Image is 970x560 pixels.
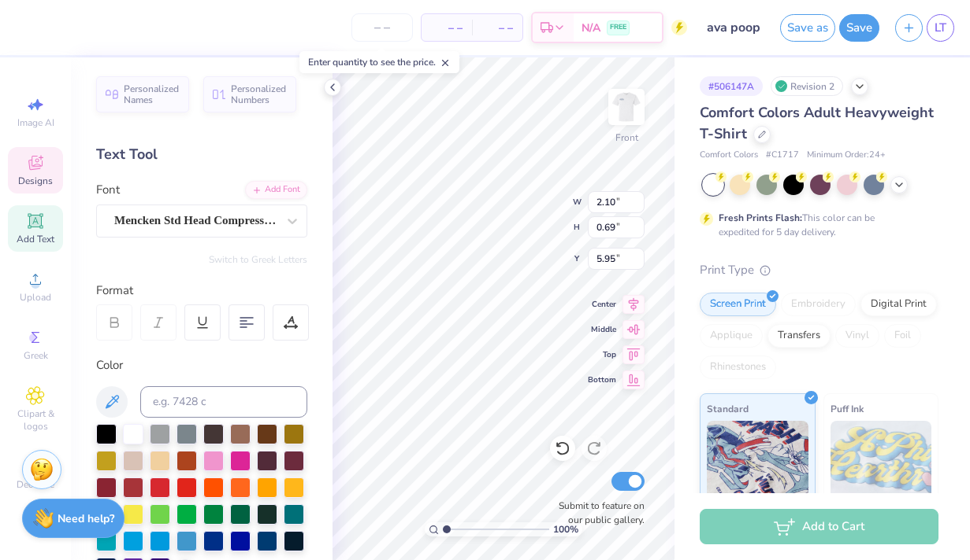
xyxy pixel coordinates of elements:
span: Comfort Colors [700,149,758,162]
div: Front [615,131,638,145]
div: Digital Print [860,293,937,316]
span: Personalized Names [124,83,180,105]
span: Personalized Numbers [231,83,287,105]
button: Save as [780,14,835,42]
span: Center [588,299,616,310]
div: Text Tool [96,144,307,165]
span: Standard [707,400,749,417]
span: Middle [588,324,616,335]
div: Applique [700,324,763,348]
input: e.g. 7428 c [140,386,307,418]
img: Front [611,91,642,123]
div: Color [96,356,307,374]
div: # 506147A [700,76,763,96]
span: Add Text [17,233,54,245]
button: Save [839,14,879,42]
span: FREE [610,22,626,33]
span: – – [481,20,513,36]
a: LT [927,14,954,42]
span: LT [935,19,946,37]
button: Switch to Greek Letters [209,253,307,266]
strong: Need help? [58,511,114,526]
div: Add Font [245,181,307,199]
div: Embroidery [781,293,856,316]
div: Enter quantity to see the price. [299,51,459,73]
label: Font [96,181,120,199]
img: Puff Ink [831,421,932,499]
div: Screen Print [700,293,776,316]
span: Puff Ink [831,400,864,417]
strong: Fresh Prints Flash: [719,212,802,224]
span: – – [431,20,463,36]
div: Rhinestones [700,356,776,379]
span: Bottom [588,374,616,385]
div: Print Type [700,261,938,279]
span: Minimum Order: 24 + [807,149,886,162]
div: Revision 2 [771,76,843,96]
span: Comfort Colors Adult Heavyweight T-Shirt [700,103,934,143]
label: Submit to feature on our public gallery. [550,499,645,527]
span: Designs [18,175,53,187]
span: Greek [24,349,48,362]
span: Image AI [17,116,54,129]
div: Foil [884,324,921,348]
div: This color can be expedited for 5 day delivery. [719,211,912,239]
img: Standard [707,421,808,499]
span: N/A [582,20,600,36]
div: Format [96,282,309,300]
input: – – [351,13,413,42]
span: # C1717 [766,149,799,162]
span: 100 % [553,522,578,536]
span: Decorate [17,478,54,491]
span: Upload [20,291,51,304]
span: Clipart & logos [8,407,63,433]
span: Top [588,349,616,360]
div: Vinyl [835,324,879,348]
div: Transfers [767,324,831,348]
input: Untitled Design [695,12,772,43]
